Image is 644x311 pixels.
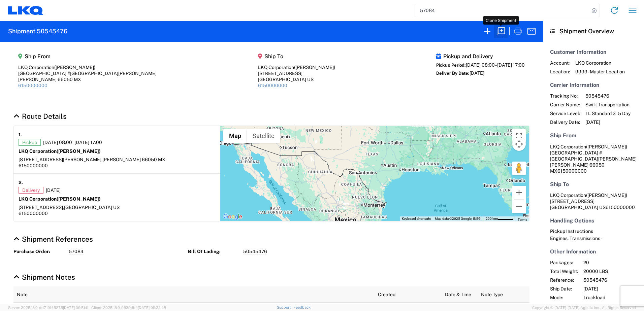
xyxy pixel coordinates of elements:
th: Created [375,286,442,303]
span: ([PERSON_NAME]) [54,65,95,70]
span: Reference: [550,277,578,283]
th: Note [13,286,375,303]
div: LKQ Corporation [18,64,157,70]
span: ([PERSON_NAME]) [586,144,627,149]
span: [STREET_ADDRESS][PERSON_NAME], [19,157,102,162]
span: Ship Date: [550,286,578,292]
button: Map Scale: 200 km per 45 pixels [484,216,516,221]
span: 20 [583,260,641,266]
h5: Ship To [258,53,335,60]
h2: Shipment 50545476 [8,27,67,35]
h5: Other Information [550,248,637,255]
span: Agistix Truckload Services [583,303,641,309]
a: Hide Details [13,273,75,281]
div: LKQ Corporation [258,64,335,70]
span: Swift Transportation [585,102,631,108]
span: 9999 - Master Location [575,69,625,75]
div: [PERSON_NAME] 66050 MX [18,76,157,82]
span: Pickup Period: [436,63,466,68]
button: Zoom in [512,186,526,199]
button: Drag Pegman onto the map to open Street View [512,162,526,175]
span: Deliver By Date: [436,71,470,76]
div: Engines, Transmissions - [550,235,637,241]
span: ([PERSON_NAME]) [294,65,335,70]
h5: Handling Options [550,217,637,224]
span: LKQ Corporation [550,144,586,149]
span: [STREET_ADDRESS], [19,205,64,210]
button: Show street map [223,129,247,143]
strong: Bill Of Lading: [188,248,238,255]
span: Carrier Name: [550,102,580,108]
a: Hide Details [13,235,93,243]
a: Open this area in Google Maps (opens a new window) [222,212,244,221]
h6: Pickup Instructions [550,229,637,234]
span: [GEOGRAPHIC_DATA] #[GEOGRAPHIC_DATA][PERSON_NAME] [550,150,637,162]
h5: Ship From [18,53,157,60]
span: [DATE] 09:32:48 [138,306,166,310]
span: Delivery [19,187,43,194]
a: Terms [518,218,527,221]
button: Map camera controls [512,137,526,151]
span: TL Standard 3 - 5 Day [585,110,631,116]
input: Shipment, tracking or reference number [415,4,589,17]
span: [DATE] 09:51:11 [63,306,88,310]
span: LKQ Corporation [575,60,625,66]
img: Google [222,212,244,221]
span: Service Level: [550,110,580,116]
span: [DATE] [46,187,61,193]
span: Map data ©2025 Google, INEGI [435,217,482,220]
button: Zoom out [512,200,526,213]
strong: LKQ Corporation [19,148,101,154]
span: Tracking No: [550,93,580,99]
span: [DATE] 08:00 - [DATE] 17:00 [466,62,525,68]
span: [DATE] [470,70,484,76]
strong: Purchase Order: [13,248,64,255]
span: Server: 2025.18.0-dd719145275 [8,306,88,310]
span: ([PERSON_NAME]) [586,193,627,198]
div: 6150000000 [19,210,215,216]
h5: Ship From [550,132,637,139]
span: Packages: [550,260,578,266]
div: [GEOGRAPHIC_DATA] US [258,76,335,82]
div: 6150000000 [19,163,215,169]
span: 50545476 [243,248,267,255]
span: 50545476 [583,277,641,283]
span: Creator: [550,303,578,309]
span: ([PERSON_NAME]) [57,148,101,154]
span: 20000 LBS [583,268,641,274]
strong: 1. [19,131,22,139]
span: Pickup [19,139,41,146]
span: Account: [550,60,570,66]
button: Show satellite imagery [247,129,280,143]
button: Toggle fullscreen view [512,129,526,143]
span: LKQ Corporation [STREET_ADDRESS] [550,193,627,204]
address: [PERSON_NAME] 66050 MX [550,144,637,174]
span: [PERSON_NAME] 66050 MX [102,157,165,162]
span: Delivery Date: [550,119,580,125]
span: [DATE] [583,286,641,292]
span: Location: [550,69,570,75]
span: 57084 [69,248,84,255]
a: 6150000000 [258,83,287,88]
strong: 2. [19,178,23,187]
a: 6150000000 [18,83,47,88]
h5: Ship To [550,181,637,187]
span: ([PERSON_NAME]) [57,196,101,202]
span: [DATE] [585,119,631,125]
span: [DATE] 08:00 - [DATE] 17:00 [43,139,102,145]
h5: Pickup and Delivery [436,53,525,60]
span: 50545476 [585,93,631,99]
h5: Customer Information [550,49,637,55]
header: Shipment Overview [543,21,644,42]
a: Feedback [293,305,311,309]
span: 6150000000 [606,205,635,210]
a: Hide Details [13,112,67,120]
button: Keyboard shortcuts [402,216,431,221]
span: Truckload [583,295,641,301]
strong: LKQ Corporation [19,196,101,202]
th: Note Type [478,286,529,303]
address: [GEOGRAPHIC_DATA] US [550,192,637,210]
span: Copyright © [DATE]-[DATE] Agistix Inc., All Rights Reserved [532,305,636,311]
span: [GEOGRAPHIC_DATA] US [64,205,120,210]
span: Total Weight: [550,268,578,274]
